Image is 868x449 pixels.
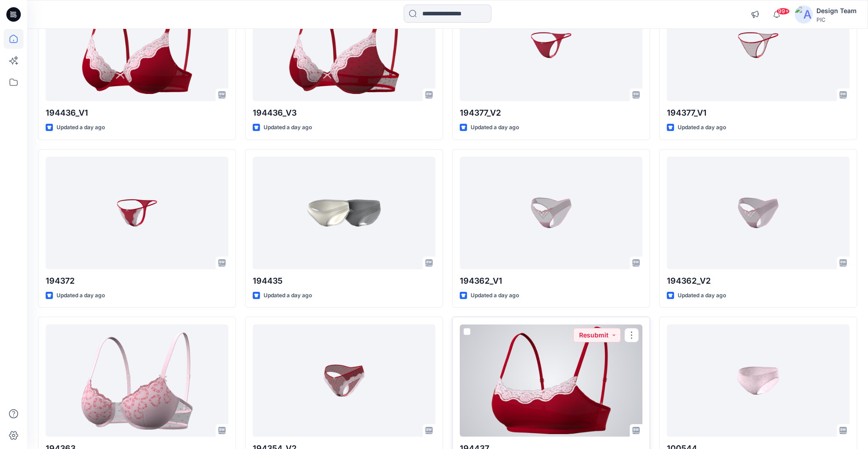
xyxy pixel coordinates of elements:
[471,123,519,132] p: Updated a day ago
[667,275,849,287] p: 194362_V2
[46,275,228,287] p: 194372
[253,157,435,269] a: 194435
[667,107,849,119] p: 194377_V1
[460,324,642,437] a: 194437
[460,107,642,119] p: 194377_V2
[253,324,435,437] a: 194354_V2
[57,291,105,300] p: Updated a day ago
[816,16,857,23] div: PIC
[57,123,105,132] p: Updated a day ago
[46,107,228,119] p: 194436_V1
[460,157,642,269] a: 194362_V1
[667,324,849,437] a: 100544
[253,275,435,287] p: 194435
[264,291,312,300] p: Updated a day ago
[816,5,857,16] div: Design Team
[46,157,228,269] a: 194372
[776,8,790,15] span: 99+
[460,275,642,287] p: 194362_V1
[264,123,312,132] p: Updated a day ago
[667,157,849,269] a: 194362_V2
[46,324,228,437] a: 194363
[678,123,726,132] p: Updated a day ago
[678,291,726,300] p: Updated a day ago
[253,107,435,119] p: 194436_V3
[795,5,813,23] img: avatar
[471,291,519,300] p: Updated a day ago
